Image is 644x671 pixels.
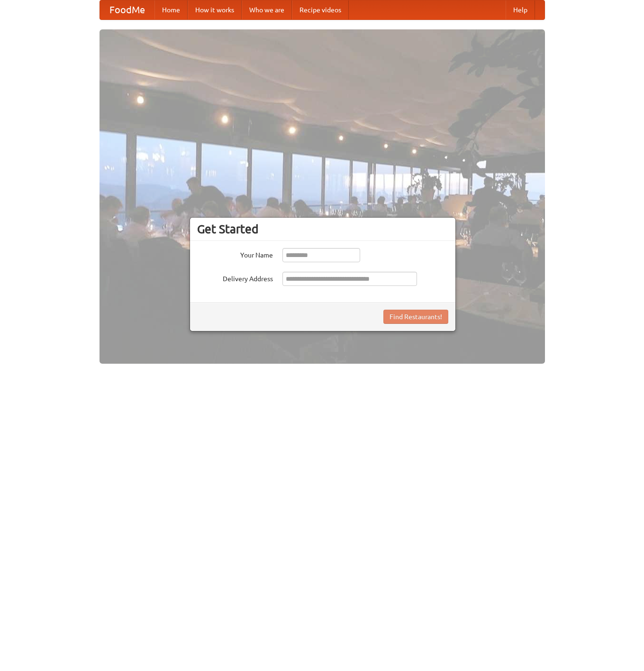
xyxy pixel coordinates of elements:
[197,272,273,284] label: Delivery Address
[154,0,188,19] a: Home
[100,0,154,19] a: FoodMe
[383,310,448,324] button: Find Restaurants!
[292,0,349,19] a: Recipe videos
[242,0,292,19] a: Who we are
[197,222,448,236] h3: Get Started
[188,0,242,19] a: How it works
[506,0,535,19] a: Help
[197,248,273,260] label: Your Name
